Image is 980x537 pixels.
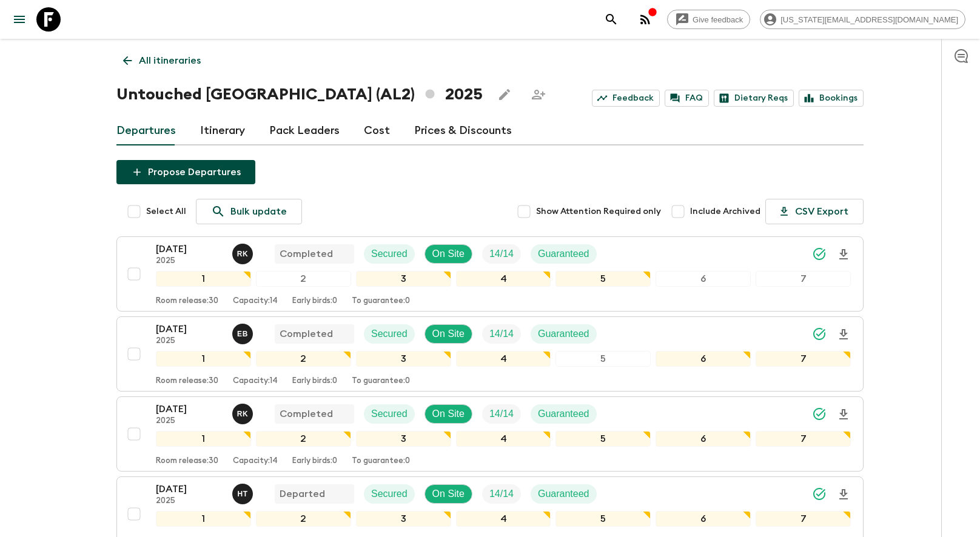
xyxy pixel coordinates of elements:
[836,247,851,262] svg: Download Onboarding
[116,116,176,145] a: Departures
[555,431,651,447] div: 5
[812,487,827,501] svg: Synced Successfully
[352,296,410,306] p: To guarantee: 0
[492,82,517,107] button: Edit this itinerary
[7,7,32,32] button: menu
[836,487,851,502] svg: Download Onboarding
[156,482,223,496] p: [DATE]
[425,324,472,344] div: On Site
[489,247,514,261] p: 14 / 14
[555,271,651,287] div: 5
[146,205,186,218] span: Select All
[232,327,255,337] span: Erild Balla
[432,247,465,261] p: On Site
[690,205,760,218] span: Include Archived
[489,327,514,341] p: 14 / 14
[196,199,302,224] a: Bulk update
[156,322,223,336] p: [DATE]
[356,431,451,447] div: 3
[139,53,201,68] p: All itineraries
[760,10,965,29] div: [US_STATE][EMAIL_ADDRESS][DOMAIN_NAME]
[116,82,483,107] h1: Untouched [GEOGRAPHIC_DATA] (AL2) 2025
[482,404,521,424] div: Trip Fill
[812,407,827,421] svg: Synced Successfully
[836,327,851,342] svg: Download Onboarding
[482,324,521,344] div: Trip Fill
[371,407,408,421] p: Secured
[425,404,472,424] div: On Site
[156,271,251,287] div: 1
[489,407,514,421] p: 14 / 14
[156,256,223,266] p: 2025
[116,160,255,184] button: Propose Departures
[292,296,337,306] p: Early birds: 0
[280,247,333,261] p: Completed
[425,484,472,504] div: On Site
[356,271,451,287] div: 3
[352,376,410,386] p: To guarantee: 0
[456,511,551,527] div: 4
[364,324,415,344] div: Secured
[364,116,390,145] a: Cost
[656,511,751,527] div: 6
[482,484,521,504] div: Trip Fill
[656,271,751,287] div: 6
[432,487,465,501] p: On Site
[665,90,709,107] a: FAQ
[280,487,325,501] p: Departed
[116,236,864,312] button: [DATE]2025Robert KacaCompletedSecuredOn SiteTrip FillGuaranteed1234567Room release:30Capacity:14E...
[526,82,551,107] span: Share this itinerary
[200,116,245,145] a: Itinerary
[156,296,218,306] p: Room release: 30
[432,407,465,421] p: On Site
[156,456,218,466] p: Room release: 30
[156,351,251,367] div: 1
[232,487,255,497] span: Heldi Turhani
[280,327,333,341] p: Completed
[756,511,851,527] div: 7
[371,487,408,501] p: Secured
[280,407,333,421] p: Completed
[232,247,255,257] span: Robert Kaca
[156,416,223,426] p: 2025
[765,199,864,224] button: CSV Export
[599,7,623,32] button: search adventures
[156,496,223,506] p: 2025
[156,431,251,447] div: 1
[799,90,864,107] a: Bookings
[230,204,287,219] p: Bulk update
[536,205,661,218] span: Show Attention Required only
[292,376,337,386] p: Early birds: 0
[836,407,851,422] svg: Download Onboarding
[256,351,351,367] div: 2
[156,402,223,416] p: [DATE]
[414,116,512,145] a: Prices & Discounts
[756,271,851,287] div: 7
[116,48,207,73] a: All itineraries
[656,431,751,447] div: 6
[116,316,864,392] button: [DATE]2025Erild BallaCompletedSecuredOn SiteTrip FillGuaranteed1234567Room release:30Capacity:14E...
[489,487,514,501] p: 14 / 14
[667,10,750,29] a: Give feedback
[774,15,965,24] span: [US_STATE][EMAIL_ADDRESS][DOMAIN_NAME]
[686,15,750,24] span: Give feedback
[555,511,651,527] div: 5
[456,351,551,367] div: 4
[116,396,864,472] button: [DATE]2025Robert KacaCompletedSecuredOn SiteTrip FillGuaranteed1234567Room release:30Capacity:14E...
[364,244,415,264] div: Secured
[656,351,751,367] div: 6
[812,327,827,341] svg: Synced Successfully
[456,271,551,287] div: 4
[538,327,589,341] p: Guaranteed
[233,376,278,386] p: Capacity: 14
[232,407,255,417] span: Robert Kaca
[364,484,415,504] div: Secured
[538,487,589,501] p: Guaranteed
[256,431,351,447] div: 2
[233,296,278,306] p: Capacity: 14
[714,90,794,107] a: Dietary Reqs
[356,511,451,527] div: 3
[371,327,408,341] p: Secured
[555,351,651,367] div: 5
[432,327,465,341] p: On Site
